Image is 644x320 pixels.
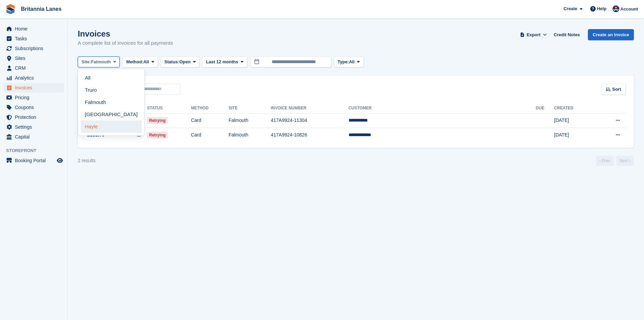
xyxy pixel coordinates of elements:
[271,128,349,142] td: 417A9924-10826
[206,59,238,65] span: Last 12 months
[527,31,541,38] span: Export
[126,59,143,65] span: Method:
[536,103,554,114] th: Due
[612,86,621,93] span: Sort
[3,24,64,34] a: menu
[81,121,142,133] a: Hayle
[3,34,64,43] a: menu
[164,59,179,65] span: Status:
[334,57,364,68] button: Type: All
[161,57,199,68] button: Status: Open
[15,122,55,132] span: Settings
[191,128,229,142] td: Card
[15,83,55,92] span: Invoices
[597,5,606,12] span: Help
[78,39,173,47] p: A complete list of invoices for all payments
[15,44,55,53] span: Subscriptions
[3,44,64,53] a: menu
[554,113,595,128] td: [DATE]
[81,59,91,65] span: Site:
[15,63,55,73] span: CRM
[3,54,64,63] a: menu
[3,132,64,142] a: menu
[81,84,142,96] a: Truro
[191,103,229,114] th: Method
[179,59,190,65] span: Open
[3,122,64,132] a: menu
[519,29,548,40] button: Export
[5,4,16,14] img: stora-icon-8386f47178a22dfd0bd8f6a31ec36ba5ce8667c1dd55bd0f319d3a0aa187defe.svg
[147,132,168,138] span: Retrying
[554,103,595,114] th: Created
[3,156,64,165] a: menu
[81,96,142,108] a: Falmouth
[91,59,111,65] span: Falmouth
[620,6,638,13] span: Account
[15,73,55,83] span: Analytics
[3,83,64,92] a: menu
[616,156,634,166] a: Next
[3,112,64,122] a: menu
[15,24,55,34] span: Home
[147,103,191,114] th: Status
[595,156,635,166] nav: Page
[81,72,142,84] a: All
[147,117,168,124] span: Retrying
[229,113,271,128] td: Falmouth
[338,59,349,65] span: Type:
[229,128,271,142] td: Falmouth
[229,103,271,114] th: Site
[78,29,173,38] h1: Invoices
[349,59,355,65] span: All
[613,5,619,12] img: Kirsty Miles
[56,156,64,165] a: Preview store
[349,103,536,114] th: Customer
[15,156,55,165] span: Booking Portal
[78,57,120,68] button: Site: Falmouth
[15,54,55,63] span: Sites
[81,108,142,121] a: [GEOGRAPHIC_DATA]
[202,57,247,68] button: Last 12 months
[15,103,55,112] span: Coupons
[15,132,55,142] span: Capital
[551,29,582,40] a: Credit Notes
[122,57,158,68] button: Method: All
[3,63,64,73] a: menu
[564,5,577,12] span: Create
[596,156,614,166] a: Previous
[15,34,55,43] span: Tasks
[78,157,96,164] div: 2 results
[15,112,55,122] span: Protection
[271,113,349,128] td: 417A9924-11304
[143,59,149,65] span: All
[588,29,634,40] a: Create an Invoice
[15,93,55,102] span: Pricing
[554,128,595,142] td: [DATE]
[3,93,64,102] a: menu
[271,103,349,114] th: Invoice Number
[191,113,229,128] td: Card
[6,147,67,154] span: Storefront
[18,3,64,15] a: Britannia Lanes
[3,103,64,112] a: menu
[3,73,64,83] a: menu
